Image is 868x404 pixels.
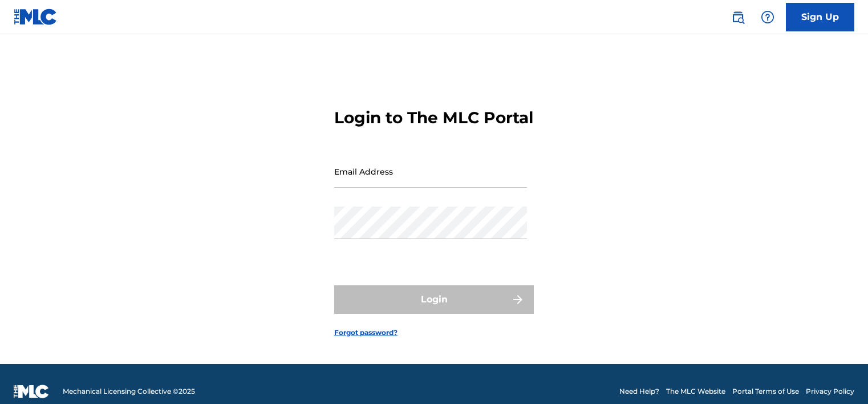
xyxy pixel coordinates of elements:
[334,108,533,128] h3: Login to The MLC Portal
[806,386,854,397] a: Privacy Policy
[14,385,49,398] img: logo
[756,6,779,29] div: Help
[14,9,58,25] img: MLC Logo
[732,386,799,397] a: Portal Terms of Use
[334,328,398,338] a: Forgot password?
[63,386,195,397] span: Mechanical Licensing Collective © 2025
[727,6,749,29] a: Public Search
[811,349,868,404] iframe: Chat Widget
[761,10,774,24] img: help
[666,386,725,397] a: The MLC Website
[786,3,854,31] a: Sign Up
[619,386,659,397] a: Need Help?
[731,10,745,24] img: search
